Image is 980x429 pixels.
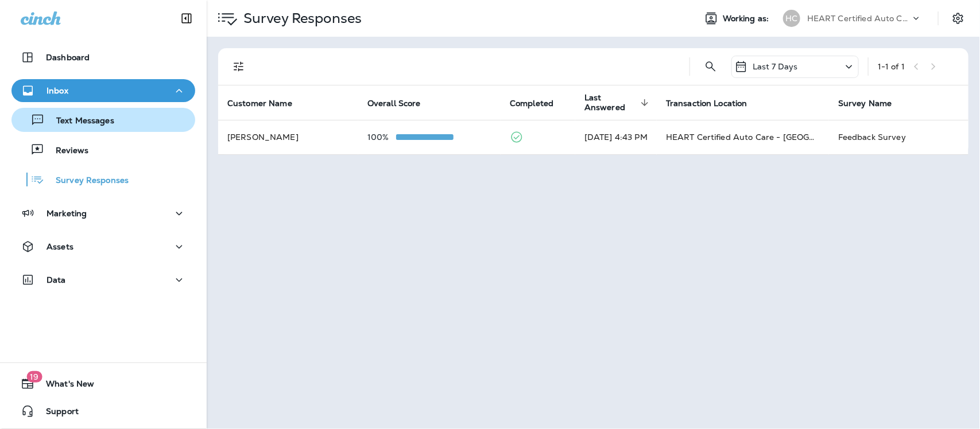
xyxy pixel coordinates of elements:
[44,175,129,186] p: Survey Responses
[838,99,892,108] span: Survey Name
[227,98,307,108] span: Customer Name
[807,14,911,23] p: HEART Certified Auto Care
[948,8,969,29] button: Settings
[45,116,114,127] p: Text Messages
[34,379,94,393] span: What's New
[47,275,66,284] p: Data
[584,93,652,112] span: Last Answered
[34,407,79,420] span: Support
[44,146,88,157] p: Reviews
[699,55,722,78] button: Search Survey Responses
[11,268,195,291] button: Data
[11,46,195,69] button: Dashboard
[367,98,436,108] span: Overall Score
[510,99,553,108] span: Completed
[171,7,203,30] button: Collapse Sidebar
[510,98,568,108] span: Completed
[47,86,68,95] p: Inbox
[46,53,90,62] p: Dashboard
[227,55,250,78] button: Filters
[218,120,358,154] td: [PERSON_NAME]
[26,371,42,383] span: 19
[227,99,292,108] span: Customer Name
[367,99,421,108] span: Overall Score
[11,235,195,258] button: Assets
[584,93,637,112] span: Last Answered
[11,138,195,162] button: Reviews
[878,62,905,71] div: 1 - 1 of 1
[11,108,195,132] button: Text Messages
[367,132,396,142] p: 100%
[47,209,87,218] p: Marketing
[575,120,657,154] td: [DATE] 4:43 PM
[239,10,362,27] p: Survey Responses
[666,99,747,108] span: Transaction Location
[47,242,73,251] p: Assets
[753,62,798,71] p: Last 7 Days
[657,120,829,154] td: HEART Certified Auto Care - [GEOGRAPHIC_DATA]
[783,10,800,27] div: HC
[11,79,195,102] button: Inbox
[838,98,907,108] span: Survey Name
[11,400,195,423] button: Support
[723,14,772,24] span: Working as:
[829,120,969,154] td: Feedback Survey
[666,98,762,108] span: Transaction Location
[11,372,195,395] button: 19What's New
[11,167,195,192] button: Survey Responses
[11,202,195,225] button: Marketing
